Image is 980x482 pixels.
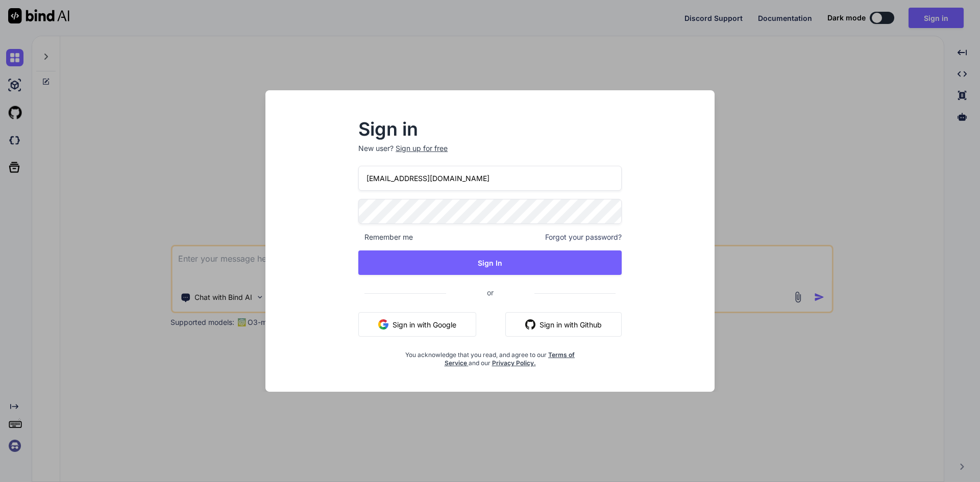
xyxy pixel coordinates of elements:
img: github [525,319,535,329]
p: New user? [358,143,622,166]
h2: Sign in [358,121,622,137]
span: Remember me [358,232,413,242]
a: Terms of Service [445,351,575,367]
button: Sign in with Google [358,312,476,337]
span: or [446,280,534,305]
img: google [378,319,388,329]
button: Sign In [358,250,622,275]
button: Sign in with Github [505,312,622,337]
a: Privacy Policy. [492,359,536,367]
input: Login or Email [358,166,622,191]
div: You acknowledge that you read, and agree to our and our [402,345,578,367]
span: Forgot your password? [545,232,622,242]
div: Sign up for free [396,143,448,154]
